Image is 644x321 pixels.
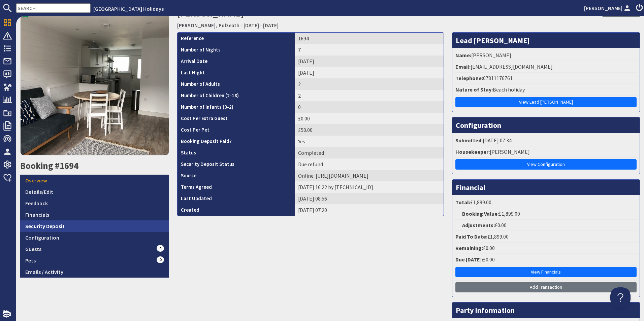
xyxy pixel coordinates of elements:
[454,135,638,146] li: [DATE] 07:34
[20,266,169,278] a: Emails / Activity
[178,136,295,147] th: Booking Deposit Paid?
[454,50,638,61] li: [PERSON_NAME]
[455,267,637,277] a: View Financials
[295,204,443,216] td: [DATE] 07:20
[455,75,483,81] strong: Telephone:
[455,148,490,155] strong: Housekeeper:
[178,56,295,67] th: Arrival Date
[157,256,164,263] span: 0
[20,255,169,266] a: Pets0
[452,302,640,318] h3: Party Information
[212,185,217,190] i: Agreements were checked at the time of signing booking terms:<br>- I understand that if I do opt ...
[178,33,295,44] th: Reference
[178,204,295,216] th: Created
[295,158,443,170] td: Due refund
[455,245,483,251] strong: Remaining:
[455,63,471,70] strong: Email:
[20,232,169,243] a: Configuration
[295,136,443,147] td: Yes
[240,22,243,29] span: -
[20,7,169,155] img: Robin, Polzeath's icon
[295,147,443,158] td: Completed
[455,52,471,59] strong: Name:
[177,7,483,31] h2: [PERSON_NAME]
[93,5,164,12] a: [GEOGRAPHIC_DATA] Holidays
[20,160,169,171] h2: Booking #1694
[295,33,443,44] td: 1694
[455,86,493,93] strong: Nature of Stay:
[295,90,443,101] td: 2
[610,287,631,308] iframe: Toggle Customer Support
[452,33,640,48] h3: Lead [PERSON_NAME]
[178,67,295,78] th: Last Night
[295,44,443,56] td: 7
[455,256,483,263] strong: Due [DATE]:
[454,231,638,243] li: £1,899.00
[178,101,295,113] th: Number of Infants (0-2)
[178,124,295,136] th: Cost Per Pet
[178,44,295,56] th: Number of Nights
[178,90,295,101] th: Number of Children (2-18)
[20,209,169,220] a: Financials
[20,198,169,209] a: Feedback
[20,220,169,232] a: Security Deposit
[16,3,91,13] input: SEARCH
[3,310,11,318] img: staytech_i_w-64f4e8e9ee0a9c174fd5317b4b171b261742d2d393467e5bdba4413f4f884c10.svg
[454,61,638,73] li: [EMAIL_ADDRESS][DOMAIN_NAME]
[455,97,637,107] a: View Lead [PERSON_NAME]
[178,158,295,170] th: Security Deposit Status
[295,113,443,124] td: £0.00
[178,170,295,181] th: Source
[295,193,443,204] td: [DATE] 08:56
[178,193,295,204] th: Last Updated
[295,78,443,90] td: 2
[20,7,169,160] a: 9.0
[178,78,295,90] th: Number of Adults
[295,67,443,78] td: [DATE]
[244,22,279,29] a: [DATE] - [DATE]
[455,282,637,292] a: Add Transaction
[454,84,638,96] li: Beach holiday
[295,170,443,181] td: Online: https://www.google.co.uk/
[455,199,470,206] strong: Total:
[20,175,169,186] a: Overview
[454,73,638,84] li: 07811176761
[177,22,239,29] a: [PERSON_NAME], Polzeath
[20,186,169,198] a: Details/Edit
[455,137,483,144] strong: Submitted:
[454,243,638,254] li: £0.00
[454,220,638,231] li: £0.00
[157,245,164,252] span: 4
[454,208,638,220] li: £1,899.00
[462,210,499,217] strong: Booking Value:
[452,117,640,133] h3: Configuration
[178,181,295,193] th: Terms Agreed
[295,181,443,193] td: [DATE] 16:22 by [TECHNICAL_ID]
[454,146,638,158] li: [PERSON_NAME]
[455,159,637,170] a: View Configuration
[295,56,443,67] td: [DATE]
[178,113,295,124] th: Cost Per Extra Guest
[584,4,632,12] a: [PERSON_NAME]
[455,233,487,240] strong: Paid To Date:
[295,101,443,113] td: 0
[454,197,638,208] li: £1,899.00
[454,254,638,265] li: £0.00
[462,222,495,228] strong: Adjustments:
[178,147,295,158] th: Status
[452,180,640,195] h3: Financial
[295,124,443,136] td: £50.00
[20,243,169,255] a: Guests4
